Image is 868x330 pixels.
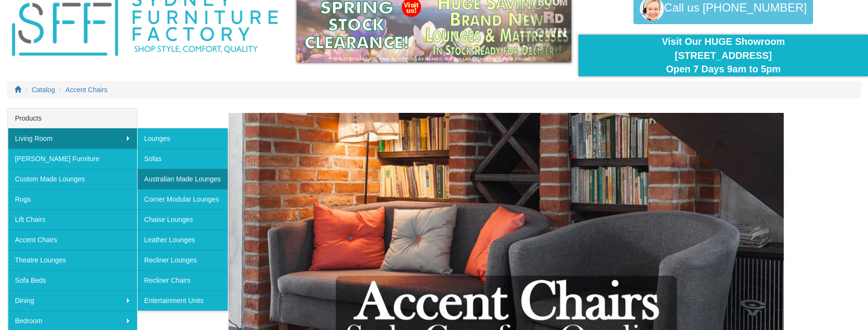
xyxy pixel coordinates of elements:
[8,189,137,209] a: Rugs
[8,109,137,128] div: Products
[8,290,137,311] a: Dining
[8,169,137,189] a: Custom Made Lounges
[66,86,108,94] a: Accent Chairs
[137,169,228,189] a: Australian Made Lounges
[137,270,228,290] a: Recliner Chairs
[8,149,137,169] a: [PERSON_NAME] Furniture
[137,230,228,250] a: Leather Lounges
[8,250,137,270] a: Theatre Lounges
[8,230,137,250] a: Accent Chairs
[137,149,228,169] a: Sofas
[8,270,137,290] a: Sofa Beds
[137,209,228,230] a: Chaise Lounges
[137,290,228,311] a: Entertainment Units
[137,189,228,209] a: Corner Modular Lounges
[8,209,137,230] a: Lift Chairs
[8,128,137,149] a: Living Room
[137,128,228,149] a: Lounges
[586,35,861,76] div: Visit Our HUGE Showroom [STREET_ADDRESS] Open 7 Days 9am to 5pm
[32,86,55,94] a: Catalog
[137,250,228,270] a: Recliner Lounges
